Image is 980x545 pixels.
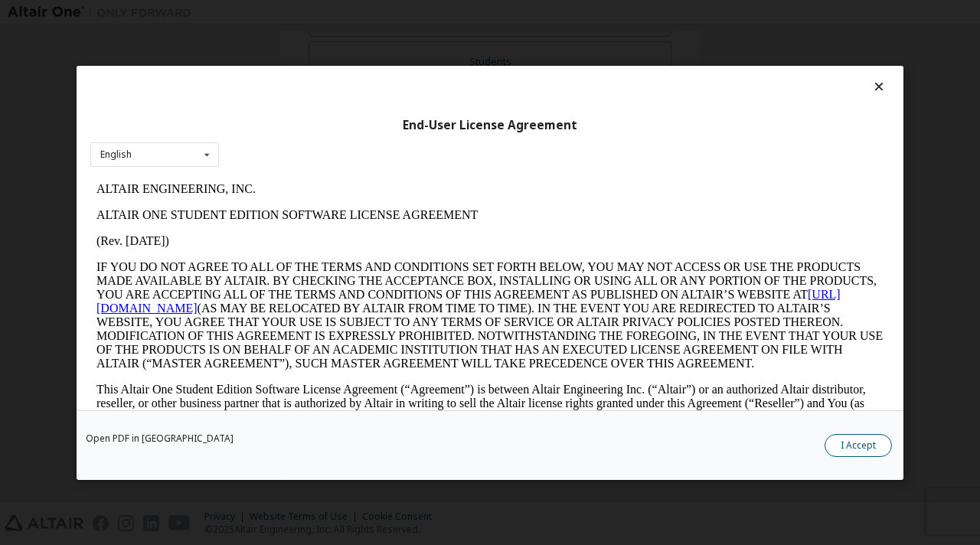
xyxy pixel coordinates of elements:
p: IF YOU DO NOT AGREE TO ALL OF THE TERMS AND CONDITIONS SET FORTH BELOW, YOU MAY NOT ACCESS OR USE... [6,84,793,194]
a: Open PDF in [GEOGRAPHIC_DATA] [86,433,234,442]
div: End-User License Agreement [90,117,890,132]
p: ALTAIR ONE STUDENT EDITION SOFTWARE LICENSE AGREEMENT [6,32,793,46]
a: [URL][DOMAIN_NAME] [6,112,750,139]
p: ALTAIR ENGINEERING, INC. [6,6,793,20]
button: I Accept [825,433,892,456]
p: This Altair One Student Edition Software License Agreement (“Agreement”) is between Altair Engine... [6,207,793,262]
p: (Rev. [DATE]) [6,58,793,72]
div: English [100,150,132,159]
